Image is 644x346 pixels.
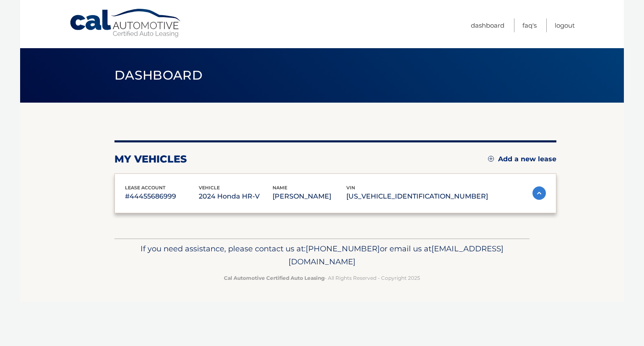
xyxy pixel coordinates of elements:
[120,242,524,269] p: If you need assistance, please contact us at: or email us at
[488,156,494,162] img: add.svg
[346,185,355,191] span: vin
[532,186,546,200] img: accordion-active.svg
[224,275,325,281] strong: Cal Automotive Certified Auto Leasing
[522,18,537,32] a: FAQ's
[555,18,575,32] a: Logout
[199,185,220,191] span: vehicle
[114,153,187,165] h2: my vehicles
[488,155,556,163] a: Add a new lease
[346,191,488,202] p: [US_VEHICLE_IDENTIFICATION_NUMBER]
[199,191,273,202] p: 2024 Honda HR-V
[69,8,182,38] a: Cal Automotive
[471,18,504,32] a: Dashboard
[273,191,346,202] p: [PERSON_NAME]
[114,67,203,83] span: Dashboard
[120,274,524,282] p: - All Rights Reserved - Copyright 2025
[125,191,199,202] p: #44455686999
[125,185,166,191] span: lease account
[306,244,380,253] span: [PHONE_NUMBER]
[273,185,287,191] span: name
